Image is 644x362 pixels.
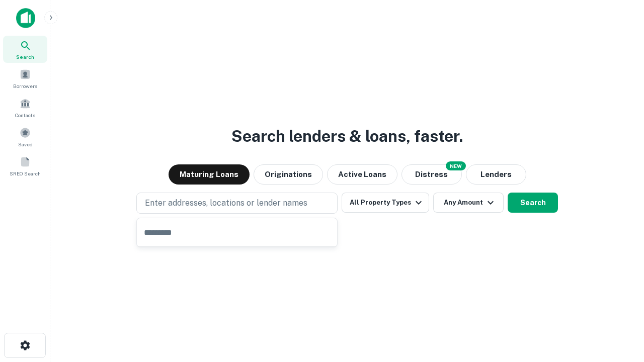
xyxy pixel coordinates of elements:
img: capitalize-icon.png [16,8,35,28]
button: Maturing Loans [169,164,250,185]
button: Any Amount [433,193,504,213]
button: Active Loans [327,164,397,185]
button: All Property Types [342,193,429,213]
button: Search [508,193,558,213]
p: Enter addresses, locations or lender names [145,197,307,209]
a: Borrowers [3,65,47,92]
span: Contacts [15,111,35,119]
a: Saved [3,123,47,150]
a: SREO Search [3,152,47,179]
span: Borrowers [13,82,37,90]
div: NEW [446,161,466,170]
iframe: Chat Widget [594,282,644,330]
span: Saved [18,140,33,148]
span: Search [16,53,34,61]
button: Search distressed loans with lien and other non-mortgage details. [401,164,462,185]
button: Originations [254,164,323,185]
h3: Search lenders & loans, faster. [231,124,463,148]
a: Contacts [3,94,47,121]
button: Lenders [466,164,526,185]
span: SREO Search [10,169,41,177]
a: Search [3,36,47,63]
button: Enter addresses, locations or lender names [136,193,338,214]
